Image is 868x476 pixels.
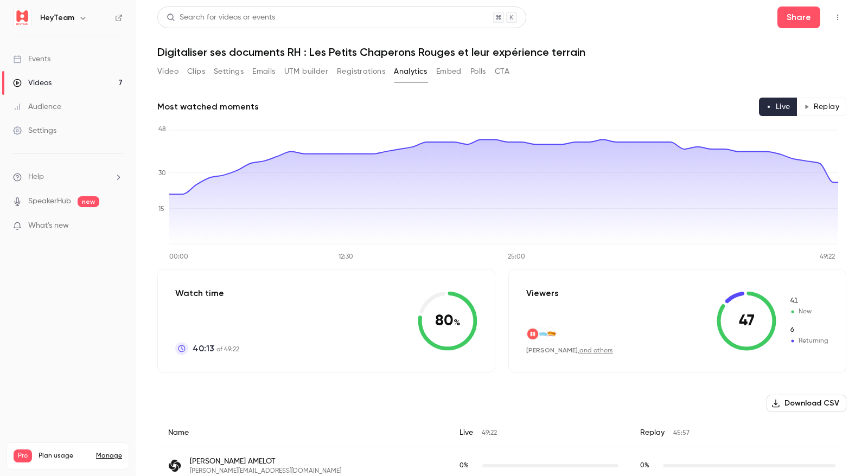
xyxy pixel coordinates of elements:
tspan: 48 [158,126,166,133]
tspan: 15 [158,206,164,213]
button: Clips [187,63,205,80]
h1: Digitaliser ses documents RH : Les Petits Chaperons Rouges et leur expérience terrain [157,46,846,59]
span: 45:57 [673,430,690,436]
iframe: Noticeable Trigger [110,221,123,231]
button: Replay [797,98,846,116]
div: Replay [629,419,846,447]
tspan: 30 [158,170,166,177]
img: HeyTeam [14,9,31,27]
tspan: 12:30 [339,254,353,260]
span: Returning [789,336,828,346]
div: Search for videos or events [167,12,275,23]
img: asn.com [535,328,547,340]
li: help-dropdown-opener [13,171,123,183]
span: 49:22 [482,430,497,436]
span: 40:13 [193,342,214,355]
button: Analytics [394,63,427,80]
span: [PERSON_NAME] [526,346,578,354]
span: Replay watch time [640,461,658,471]
div: Videos [13,78,52,88]
button: Registrations [337,63,385,80]
a: SpeakerHub [28,196,71,207]
button: Live [759,98,797,116]
button: CTA [495,63,509,80]
span: Plan usage [39,452,90,460]
button: Settings [214,63,244,80]
p: of 49:22 [193,342,239,355]
p: Viewers [526,287,559,300]
div: Events [13,54,50,65]
div: Settings [13,125,56,136]
div: Name [157,419,449,447]
a: and others [579,348,613,354]
span: What's new [28,220,69,231]
button: Polls [470,63,486,80]
div: , [526,346,613,355]
span: Live watch time [459,461,477,471]
button: Top Bar Actions [829,9,846,26]
span: Pro [14,449,32,462]
span: 0 % [640,462,649,469]
button: UTM builder [284,63,328,80]
img: samsonite.com [168,459,181,472]
span: [PERSON_NAME] AMELOT [190,456,341,467]
span: [PERSON_NAME][EMAIL_ADDRESS][DOMAIN_NAME] [190,467,341,475]
span: 0 % [459,462,469,469]
div: Live [449,419,629,447]
button: Emails [252,63,275,80]
span: new [78,196,99,207]
tspan: 00:00 [169,254,188,260]
h2: Most watched moments [157,100,259,113]
span: New [789,296,828,306]
button: Video [157,63,178,80]
button: Embed [436,63,462,80]
span: New [789,307,828,317]
span: Returning [789,325,828,335]
button: Share [777,7,820,28]
a: Manage [96,452,122,460]
div: Audience [13,101,61,112]
img: heyteam.com [527,328,539,340]
tspan: 49:22 [820,254,835,260]
p: Watch time [175,287,239,300]
img: smythstoys.com [544,328,556,340]
tspan: 25:00 [508,254,525,260]
button: Download CSV [767,395,846,412]
span: Help [28,171,44,183]
h6: HeyTeam [40,12,74,23]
